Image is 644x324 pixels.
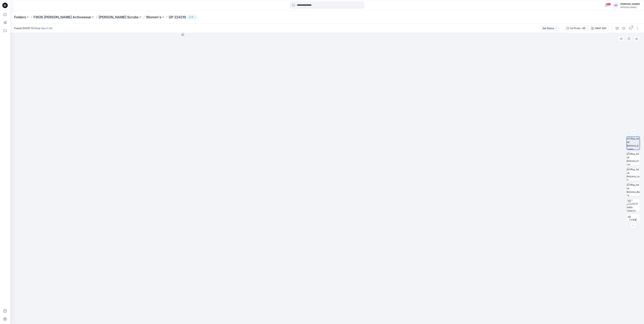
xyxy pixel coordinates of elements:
[169,15,186,20] p: GP 224210
[595,26,607,30] div: GRAY DAY
[606,3,611,6] span: 99+
[620,6,640,9] div: [PERSON_NAME]
[99,15,139,20] a: [PERSON_NAME] Scrubs
[14,26,52,30] span: Posted [DATE] 10:14 by
[589,26,609,31] button: GRAY DAY
[41,27,52,30] a: Sae-A Vtd
[628,26,633,31] button: 1
[627,137,640,150] img: VRay_Adult Bottoms_Quarter
[187,15,197,20] button: 8
[627,183,640,196] img: VRay_Adult Bottoms_Back
[630,25,634,29] div: 1
[14,15,26,20] a: Folders
[146,15,161,20] a: Women's
[570,26,585,30] div: 1st Proto -3D
[627,199,640,212] img: GP 224210 F1 SAEA 080625 GRAY DAY
[627,168,640,181] img: VRay_Adult Bottoms_Left
[564,26,588,31] button: 1st Proto -3D
[192,15,193,19] p: 8
[182,33,473,324] img: eyJhbGciOiJIUzI1NiIsImtpZCI6IjAiLCJzbHQiOiJzZXMiLCJ0eXAiOiJKV1QifQ.eyJkYXRhIjp7InR5cGUiOiJzdG9yYW...
[621,26,627,31] button: Details
[629,218,637,224] span: DXF
[627,152,640,165] img: VRay_Adult Bottoms_Front
[613,2,619,8] div: HT
[33,15,91,20] a: FW26 [PERSON_NAME] Activewear
[620,2,640,6] div: [PERSON_NAME]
